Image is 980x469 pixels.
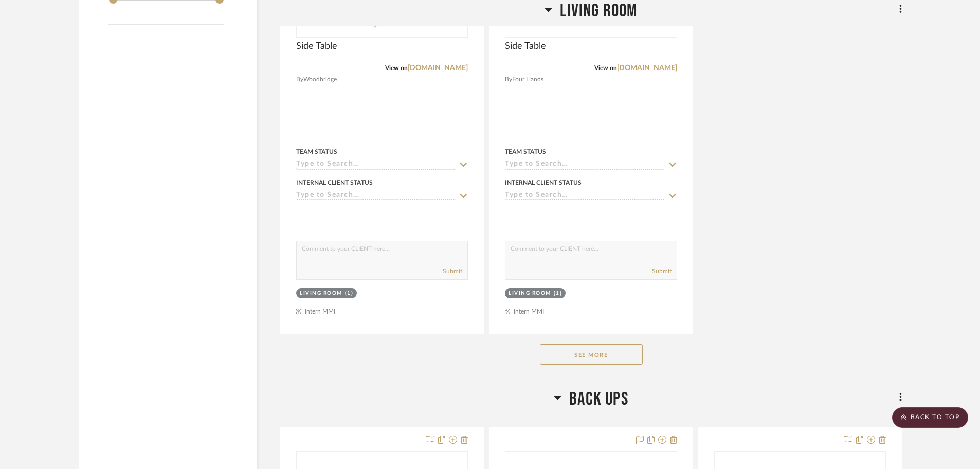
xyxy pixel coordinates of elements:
div: Internal Client Status [296,178,373,187]
input: Type to Search… [505,160,664,170]
div: Living Room [300,290,342,298]
button: Submit [652,267,672,276]
span: Side Table [505,41,546,52]
div: Living Room [509,290,551,298]
span: By [505,75,512,84]
div: (1) [554,290,562,298]
scroll-to-top-button: BACK TO TOP [892,407,968,428]
span: BACK UPS [569,388,628,410]
input: Type to Search… [296,191,456,201]
span: View on [385,65,408,71]
button: See More [540,344,643,365]
span: Four Hands [512,75,543,84]
button: Submit [443,267,462,276]
input: Type to Search… [296,160,456,170]
span: Woodbridge [303,75,337,84]
div: Team Status [296,147,337,157]
a: [DOMAIN_NAME] [408,64,468,72]
span: Side Table [296,41,337,52]
a: [DOMAIN_NAME] [617,64,677,72]
input: Type to Search… [505,191,664,201]
div: Team Status [505,147,546,157]
div: (1) [345,290,354,298]
span: View on [594,65,617,71]
span: By [296,75,303,84]
div: Internal Client Status [505,178,582,187]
